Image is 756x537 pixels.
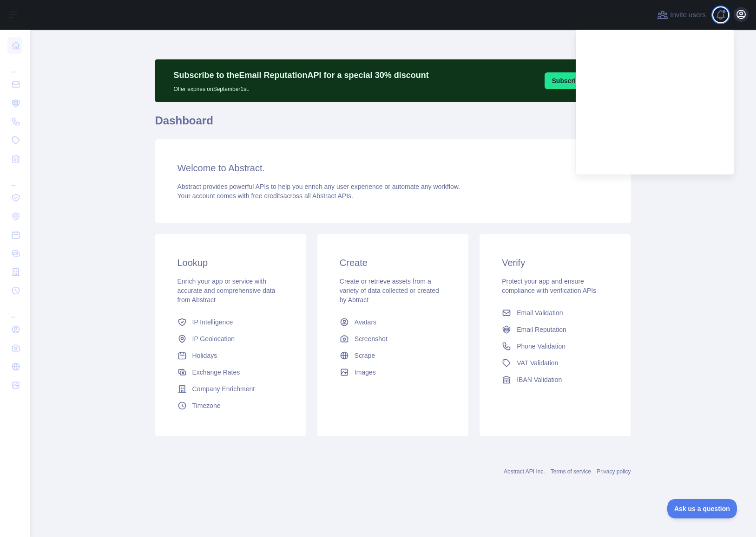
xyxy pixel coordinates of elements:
[336,314,450,330] a: Avatars
[336,330,450,347] a: Screenshot
[174,314,288,330] a: IP Intelligence
[174,364,288,381] a: Exchange Rates
[174,82,429,93] p: Offer expires on September 1st.
[192,334,235,343] span: IP Geolocation
[670,10,706,20] span: Invite users
[498,355,612,371] a: VAT Validation
[174,69,429,82] p: Subscribe to the Email Reputation API for a special 30 % discount
[174,381,288,397] a: Company Enrichment
[667,499,737,518] iframe: Toggle Customer Support
[174,330,288,347] a: IP Geolocation
[7,169,22,188] div: ...
[251,192,283,200] span: free credits
[504,468,545,475] a: Abstract API Inc.
[355,317,376,327] span: Avatars
[517,375,562,384] span: IBAN Validation
[502,256,608,269] h3: Verify
[502,278,596,294] span: Protect your app and ensure compliance with verification APIs
[336,347,450,364] a: Scrape
[498,371,612,388] a: IBAN Validation
[192,401,221,410] span: Timezone
[336,364,450,381] a: Images
[174,347,288,364] a: Holidays
[7,56,22,74] div: ...
[597,468,631,475] a: Privacy policy
[498,321,612,338] a: Email Reputation
[498,338,612,355] a: Phone Validation
[340,256,446,269] h3: Create
[177,278,276,304] span: Enrich your app or service with accurate and comprehensive data from Abstract
[192,351,217,360] span: Holidays
[498,304,612,321] a: Email Validation
[517,358,558,368] span: VAT Validation
[177,162,609,175] h3: Welcome to Abstract.
[192,384,255,394] span: Company Enrichment
[192,368,240,377] span: Exchange Rates
[355,368,376,377] span: Images
[177,192,353,200] span: Your account comes with across all Abstract APIs.
[545,72,614,89] button: Subscribe [DATE]
[517,308,563,317] span: Email Validation
[192,317,233,327] span: IP Intelligence
[155,113,631,136] h1: Dashboard
[177,256,284,269] h3: Lookup
[517,342,565,351] span: Phone Validation
[7,301,22,319] div: ...
[517,325,566,334] span: Email Reputation
[177,183,460,190] span: Abstract provides powerful APIs to help you enrich any user experience or automate any workflow.
[174,397,288,414] a: Timezone
[551,468,591,475] a: Terms of service
[355,334,388,343] span: Screenshot
[655,7,708,22] button: Invite users
[355,351,375,360] span: Scrape
[340,278,439,304] span: Create or retrieve assets from a variety of data collected or created by Abtract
